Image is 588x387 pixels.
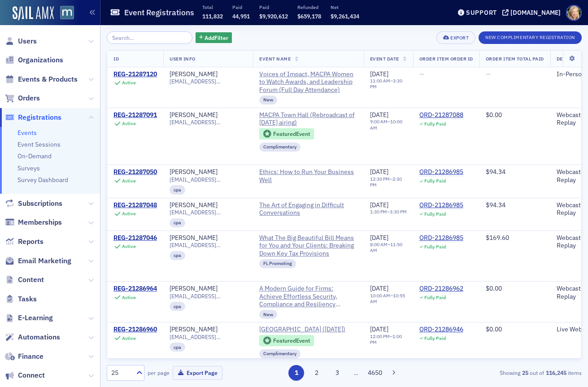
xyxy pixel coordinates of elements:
[370,333,390,339] time: 12:00 PM
[544,369,568,377] strong: 116,245
[18,113,61,122] span: Registrations
[18,332,60,342] span: Automations
[18,217,62,227] span: Memberships
[370,70,388,78] span: [DATE]
[259,4,288,10] p: Paid
[370,118,388,125] time: 9:00 AM
[370,333,402,345] time: 1:00 PM
[113,326,157,334] div: REG-21286960
[259,143,301,152] div: Complimentary
[367,365,383,381] button: 4650
[486,234,509,242] span: $169.60
[17,176,68,184] a: Survey Dashboard
[170,285,218,293] a: [PERSON_NAME]
[232,13,250,20] span: 44,951
[122,121,136,126] div: Active
[170,326,218,334] a: [PERSON_NAME]
[13,6,54,21] img: SailAMX
[170,234,218,242] a: [PERSON_NAME]
[486,111,502,119] span: $0.00
[486,168,505,176] span: $94.34
[259,168,357,184] a: Ethics: How to Run Your Business Well
[419,326,463,334] a: ORD-21286946
[259,111,357,127] a: MACPA Town Hall (Rebroadcast of [DATE] airing)
[113,285,157,293] a: REG-21286964
[259,201,357,217] a: The Art of Engaging in Difficult Conversations
[259,310,277,319] div: New
[259,70,357,94] span: Voices of Impact, MACPA Women to Watch Awards, and Leadership Forum (Full Day Attendance)
[370,111,388,119] span: [DATE]
[419,234,463,242] a: ORD-21286985
[170,168,218,176] a: [PERSON_NAME]
[5,199,62,209] a: Subscriptions
[259,111,357,127] span: MACPA Town Hall (Rebroadcast of August 2025 airing)
[5,370,45,380] a: Connect
[419,285,463,293] a: ORD-21286962
[5,36,37,46] a: Users
[370,78,402,90] time: 3:30 PM
[124,7,194,18] h1: Event Registrations
[5,352,44,361] a: Finance
[331,4,359,10] p: Net
[370,119,407,130] div: –
[259,234,357,258] a: What The Big Beautiful Bill Means for You and Your Clients: Breaking Down Key Tax Provisions
[424,121,446,127] div: Fully Paid
[18,36,37,46] span: Users
[370,209,407,215] div: –
[370,292,390,299] time: 10:00 AM
[259,128,314,139] div: Featured Event
[5,256,71,266] a: Email Marketing
[60,6,74,20] img: SailAMX
[566,5,582,21] span: Profile
[113,201,157,209] a: REG-21287048
[331,13,359,20] span: $9,261,434
[122,244,136,249] div: Active
[419,70,424,78] span: —
[479,31,582,44] button: New Complimentary Registration
[273,338,310,343] div: Featured Event
[205,34,228,42] span: Add Filter
[18,237,44,247] span: Reports
[419,111,463,119] div: ORD-21287088
[259,285,357,309] a: A Modern Guide for Firms: Achieve Effortless Security, Compliance and Resiliency (brought to you ...
[170,70,218,78] a: [PERSON_NAME]
[111,368,131,378] div: 25
[5,55,63,65] a: Organizations
[259,326,345,334] span: MACPA Town Hall (September 2025)
[259,335,314,346] div: Featured Event
[329,365,345,381] button: 3
[196,32,232,43] button: AddFilter
[450,35,469,40] div: Export
[486,70,491,78] span: —
[259,13,288,20] span: $9,920,612
[419,56,473,62] span: Order Item Order ID
[370,168,388,176] span: [DATE]
[370,118,402,130] time: 10:00 AM
[370,201,388,209] span: [DATE]
[479,33,582,41] a: New Complimentary Registration
[18,275,44,285] span: Content
[170,218,185,227] div: cpa
[170,343,185,352] div: cpa
[18,352,44,361] span: Finance
[370,234,388,242] span: [DATE]
[17,152,52,160] a: On-Demand
[370,176,407,188] div: –
[202,4,223,10] p: Total
[520,369,530,377] strong: 25
[288,365,304,381] button: 1
[113,234,157,242] a: REG-21287046
[350,369,362,377] span: …
[5,275,44,285] a: Content
[18,370,45,380] span: Connect
[113,168,157,176] div: REG-21287050
[122,80,136,86] div: Active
